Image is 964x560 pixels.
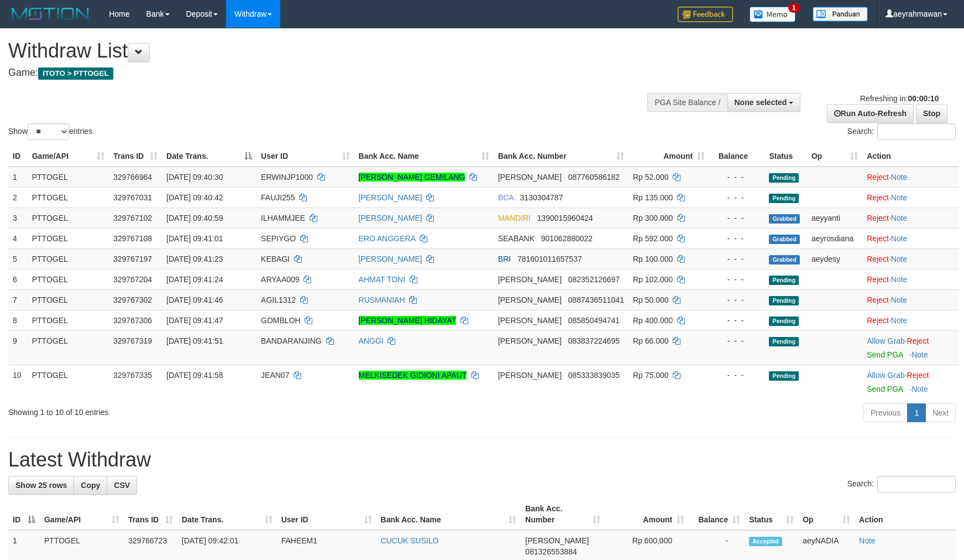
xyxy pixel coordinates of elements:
[8,289,28,310] td: 7
[8,187,28,208] td: 2
[891,295,908,304] a: Note
[359,255,422,263] a: [PERSON_NAME]
[714,253,760,265] div: - - -
[28,228,109,248] td: PTTOGEL
[261,214,305,222] span: ILHAMMJEE
[359,234,416,243] a: ERO ANGGERA
[867,234,889,243] a: Reject
[788,3,800,13] span: 1
[113,336,152,345] span: 329767319
[359,371,467,380] a: MELKISEDEK GIDIONI APAUT
[860,94,939,103] span: Refreshing in:
[520,193,563,202] span: Copy 3130304787 to clipboard
[633,173,669,182] span: Rp 52.000
[605,499,689,530] th: Amount: activate to sort column ascending
[867,336,904,345] a: Allow Grab
[28,187,109,208] td: PTTOGEL
[867,350,903,359] a: Send PGA
[541,234,593,243] span: Copy 901062880022 to clipboard
[745,499,798,530] th: Status: activate to sort column ascending
[498,214,531,222] span: MANDIRI
[28,269,109,289] td: PTTOGEL
[261,173,313,182] span: ERWINJP1000
[891,193,908,202] a: Note
[166,173,223,182] span: [DATE] 09:40:30
[166,316,223,325] span: [DATE] 09:41:47
[113,193,152,202] span: 329767031
[28,123,69,140] select: Showentries
[891,275,908,284] a: Note
[907,371,929,380] a: Reject
[877,123,956,140] input: Search:
[261,234,296,243] span: SEPIYGO
[798,499,855,530] th: Op: activate to sort column ascending
[867,295,889,304] a: Reject
[891,214,908,222] a: Note
[166,234,223,243] span: [DATE] 09:41:01
[261,255,290,263] span: KEBAGI
[925,403,956,422] a: Next
[525,536,589,545] span: [PERSON_NAME]
[568,173,620,182] span: Copy 087760586182 to clipboard
[28,167,109,188] td: PTTOGEL
[769,194,799,203] span: Pending
[867,275,889,284] a: Reject
[735,98,787,107] span: None selected
[8,40,632,62] h1: Withdraw List
[8,449,956,471] h1: Latest Withdraw
[113,173,152,182] span: 329766964
[113,255,152,263] span: 329767197
[714,315,760,326] div: - - -
[867,385,903,393] a: Send PGA
[113,214,152,222] span: 329767102
[633,371,669,380] span: Rp 75.000
[807,228,862,248] td: aeyrosdiana
[28,208,109,228] td: PTTOGEL
[521,499,605,530] th: Bank Acc. Number: activate to sort column ascending
[714,212,760,224] div: - - -
[769,255,800,265] span: Grabbed
[113,371,152,380] span: 329767335
[867,316,889,325] a: Reject
[28,146,109,167] th: Game/API: activate to sort column ascending
[124,499,177,530] th: Trans ID: activate to sort column ascending
[113,295,152,304] span: 329767302
[633,295,669,304] span: Rp 50.000
[633,214,673,222] span: Rp 300.000
[261,295,296,304] span: AGIL1312
[261,371,289,380] span: JEAN07
[537,214,593,222] span: Copy 1390015960424 to clipboard
[38,68,113,80] span: ITOTO > PTTOGEL
[166,336,223,345] span: [DATE] 09:41:51
[727,93,801,112] button: None selected
[114,481,130,490] span: CSV
[769,235,800,244] span: Grabbed
[256,146,354,167] th: User ID: activate to sort column ascending
[517,255,582,263] span: Copy 781601011657537 to clipboard
[862,269,959,289] td: ·
[498,371,562,380] span: [PERSON_NAME]
[891,173,908,182] a: Note
[862,187,959,208] td: ·
[568,316,620,325] span: Copy 085850494741 to clipboard
[867,336,907,345] span: ·
[498,193,514,202] span: BCA
[855,499,956,530] th: Action
[107,476,137,495] a: CSV
[166,214,223,222] span: [DATE] 09:40:59
[633,316,673,325] span: Rp 400.000
[359,316,456,325] a: [PERSON_NAME] HIDAYAT
[359,336,384,345] a: ANGGI
[261,275,300,284] span: ARYAA009
[568,275,620,284] span: Copy 082352126697 to clipboard
[847,476,956,492] label: Search:
[494,146,628,167] th: Bank Acc. Number: activate to sort column ascending
[261,193,295,202] span: FAUJI255
[807,146,862,167] th: Op: activate to sort column ascending
[28,289,109,310] td: PTTOGEL
[891,255,908,263] a: Note
[847,123,956,140] label: Search:
[769,371,799,381] span: Pending
[764,146,807,167] th: Status
[8,146,28,167] th: ID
